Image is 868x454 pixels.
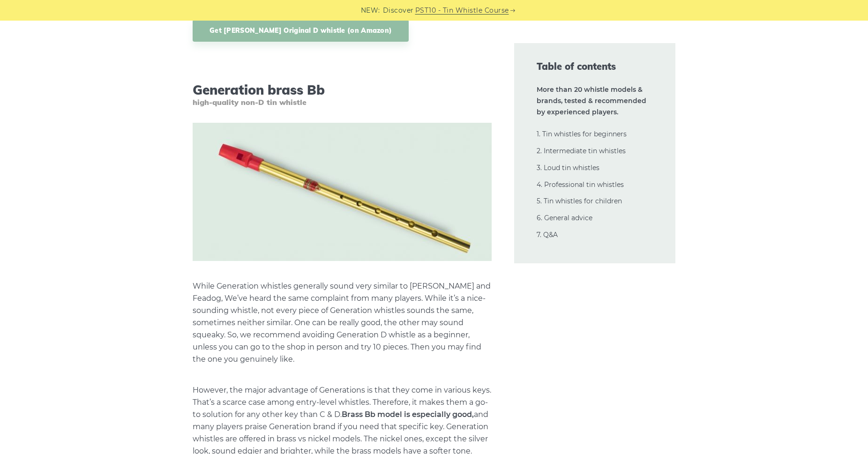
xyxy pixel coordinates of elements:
[537,231,558,239] a: 7. Q&A
[415,5,509,16] a: PST10 - Tin Whistle Course
[361,5,380,16] span: NEW:
[537,214,592,222] a: 6. General advice
[537,130,627,138] a: 1. Tin whistles for beginners
[537,180,624,189] a: 4. Professional tin whistles
[193,98,492,107] span: high-quality non-D tin whistle
[537,147,626,155] a: 2. Intermediate tin whistles
[537,60,653,73] span: Table of contents
[193,123,492,261] img: Generation brass Bb whistle
[537,164,599,172] a: 3. Loud tin whistles
[193,280,492,365] p: While Generation whistles generally sound very similar to [PERSON_NAME] and Feadog, We’ve heard t...
[342,410,474,419] strong: Brass Bb model is especially good,
[193,20,409,42] a: Get [PERSON_NAME] Original D whistle (on Amazon)
[537,197,622,205] a: 5. Tin whistles for children
[537,85,646,116] strong: More than 20 whistle models & brands, tested & recommended by experienced players.
[193,82,492,107] h3: Generation brass Bb
[383,5,414,16] span: Discover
